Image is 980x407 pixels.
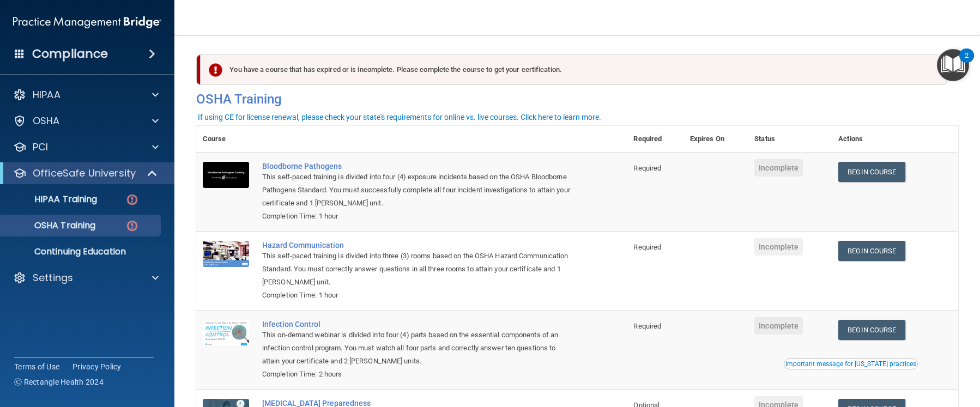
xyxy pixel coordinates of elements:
[33,167,136,180] p: OfficeSafe University
[13,141,159,154] a: PCI
[125,193,139,206] img: danger-circle.6113f641.png
[32,46,108,62] h4: Compliance
[33,88,61,101] p: HIPAA
[754,238,803,256] span: Incomplete
[791,330,967,373] iframe: Drift Widget Chat Controller
[754,317,803,335] span: Incomplete
[633,164,661,172] span: Required
[7,194,97,205] p: HIPAA Training
[784,359,918,369] button: Read this if you are a dental practitioner in the state of CA
[196,126,256,153] th: Course
[965,56,969,70] div: 2
[13,114,159,127] a: OSHA
[14,361,59,372] a: Terms of Use
[262,250,572,289] div: This self-paced training is divided into three (3) rooms based on the OSHA Hazard Communication S...
[33,114,60,127] p: OSHA
[785,361,916,367] div: Important message for [US_STATE] practices
[748,126,832,153] th: Status
[196,92,958,107] h4: OSHA Training
[7,246,156,257] p: Continuing Education
[754,159,803,177] span: Incomplete
[838,162,905,182] a: Begin Course
[13,167,158,180] a: OfficeSafe University
[33,271,73,284] p: Settings
[937,49,969,81] button: Open Resource Center, 2 new notifications
[125,219,139,233] img: danger-circle.6113f641.png
[201,54,947,85] div: You have a course that has expired or is incomplete. Please complete the course to get your certi...
[262,289,572,302] div: Completion Time: 1 hour
[262,162,572,171] a: Bloodborne Pathogens
[262,210,572,223] div: Completion Time: 1 hour
[72,361,122,372] a: Privacy Policy
[633,322,661,330] span: Required
[14,376,104,387] span: Ⓒ Rectangle Health 2024
[838,320,905,340] a: Begin Course
[627,126,683,153] th: Required
[262,329,572,368] div: This on-demand webinar is divided into four (4) parts based on the essential components of an inf...
[262,368,572,381] div: Completion Time: 2 hours
[13,271,159,284] a: Settings
[683,126,748,153] th: Expires On
[262,241,572,250] a: Hazard Communication
[33,141,48,154] p: PCI
[633,243,661,251] span: Required
[196,112,603,123] button: If using CE for license renewal, please check your state's requirements for online vs. live cours...
[209,63,222,77] img: exclamation-circle-solid-danger.72ef9ffc.png
[262,171,572,210] div: This self-paced training is divided into four (4) exposure incidents based on the OSHA Bloodborne...
[832,126,958,153] th: Actions
[838,241,905,261] a: Begin Course
[262,320,572,329] a: Infection Control
[7,220,95,231] p: OSHA Training
[198,113,601,121] div: If using CE for license renewal, please check your state's requirements for online vs. live cours...
[13,88,159,101] a: HIPAA
[13,11,161,33] img: PMB logo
